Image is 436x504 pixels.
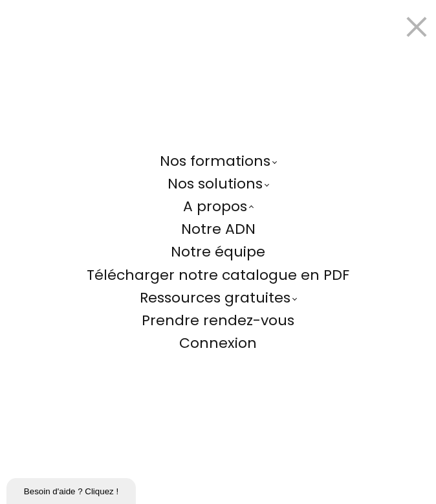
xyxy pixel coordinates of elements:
[179,333,257,353] span: Connexion
[171,242,265,262] span: Notre équipe
[140,286,296,309] a: Ressources gratuites
[181,218,256,240] a: Notre ADN
[171,240,265,263] a: Notre équipe
[6,475,138,504] iframe: chat widget
[87,265,349,285] span: Télécharger notre catalogue en PDF
[168,172,268,195] a: Nos solutions
[181,219,256,239] span: Notre ADN
[142,310,294,330] span: Prendre rendez-vous
[142,309,294,332] a: Prendre rendez-vous
[87,264,349,286] a: Télécharger notre catalogue en PDF
[160,150,276,172] a: Nos formations
[183,195,253,218] a: A propos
